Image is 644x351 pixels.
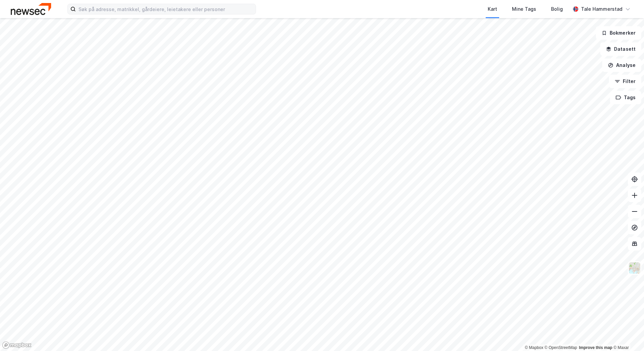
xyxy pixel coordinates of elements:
input: Søk på adresse, matrikkel, gårdeiere, leietakere eller personer [76,4,256,14]
div: Mine Tags [512,5,536,13]
img: newsec-logo.f6e21ccffca1b3a03d2d.png [11,3,51,15]
div: Kontrollprogram for chat [610,319,644,351]
div: Bolig [551,5,563,13]
div: Tale Hammerstad [581,5,622,13]
iframe: Chat Widget [610,319,644,351]
div: Kart [488,5,497,13]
